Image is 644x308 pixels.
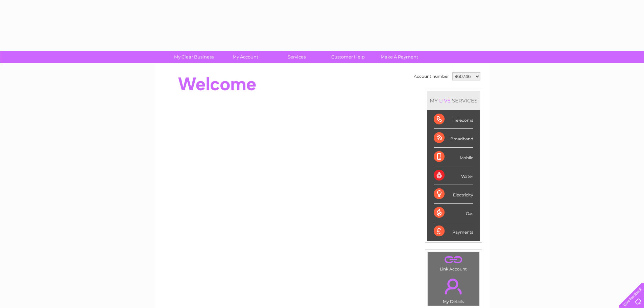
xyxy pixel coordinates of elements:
[427,273,480,306] td: My Details
[434,129,473,147] div: Broadband
[166,51,222,63] a: My Clear Business
[434,204,473,222] div: Gas
[434,148,473,166] div: Mobile
[372,51,427,63] a: Make A Payment
[429,254,478,266] a: .
[434,185,473,204] div: Electricity
[434,110,473,129] div: Telecoms
[438,97,452,104] div: LIVE
[217,51,273,63] a: My Account
[412,71,451,82] td: Account number
[429,275,478,298] a: .
[427,252,480,273] td: Link Account
[434,166,473,185] div: Water
[427,91,480,110] div: MY SERVICES
[320,51,376,63] a: Customer Help
[269,51,325,63] a: Services
[434,222,473,240] div: Payments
